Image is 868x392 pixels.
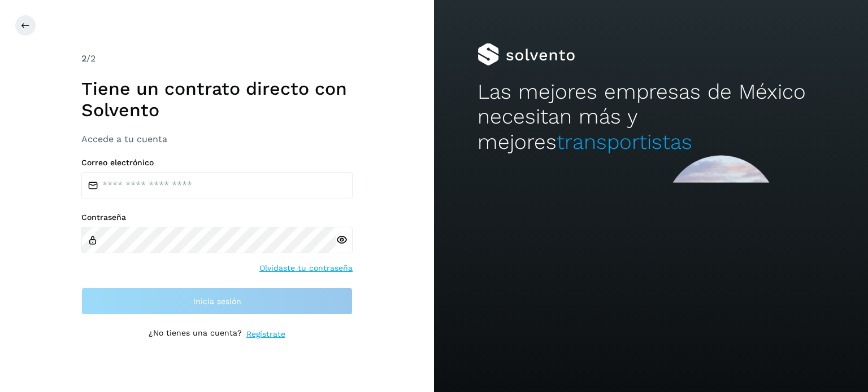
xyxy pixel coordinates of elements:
[259,262,353,274] a: Olvidaste tu contraseña
[557,130,692,154] span: transportistas
[193,297,241,305] span: Inicia sesión
[478,80,824,155] h2: Las mejores empresas de México necesitan más y mejores
[149,328,242,340] p: ¿No tienes una cuenta?
[81,288,353,315] button: Inicia sesión
[81,158,353,168] label: Correo electrónico
[246,328,285,340] a: Regístrate
[81,78,353,121] h1: Tiene un contrato directo con Solvento
[81,53,86,64] span: 2
[81,213,353,222] label: Contraseña
[81,134,353,144] h3: Accede a tu cuenta
[81,52,353,65] div: /2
